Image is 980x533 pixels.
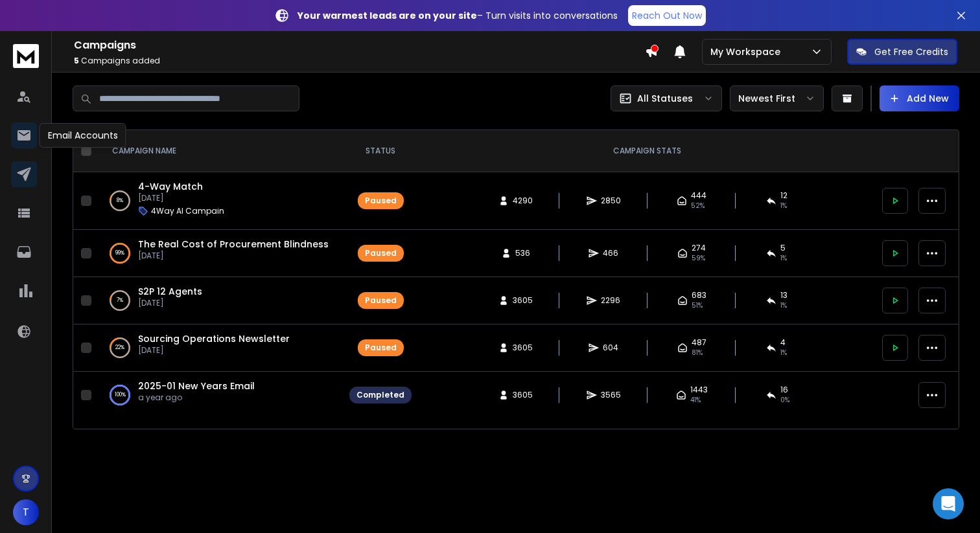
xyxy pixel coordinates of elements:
p: [DATE] [138,251,329,261]
span: 2850 [601,196,621,206]
p: [DATE] [138,345,290,356]
span: 604 [603,343,618,353]
span: 51 % [692,301,703,311]
div: Paused [365,295,397,306]
td: 99%The Real Cost of Procurement Blindness[DATE] [97,230,342,277]
p: Campaigns added [74,56,645,66]
p: 22 % [115,341,124,354]
p: [DATE] [138,193,224,203]
p: 100 % [115,389,126,402]
button: Newest First [730,85,824,111]
img: logo [13,44,39,68]
span: 0 % [780,395,789,405]
button: Get Free Credits [847,39,957,65]
div: Completed [356,390,404,400]
span: 274 [692,243,706,253]
div: Paused [365,248,397,258]
span: 466 [603,248,618,258]
span: 4290 [513,196,533,206]
span: 683 [692,290,706,301]
span: 41 % [690,395,701,405]
p: 99 % [115,247,124,260]
h1: Campaigns [74,38,645,53]
span: 16 [780,385,788,395]
span: 3605 [513,343,533,353]
span: 487 [692,337,706,348]
span: 1 % [780,348,787,358]
p: – Turn visits into conversations [297,9,618,22]
span: 3605 [513,390,533,400]
button: Add New [880,85,959,111]
div: Paused [365,343,397,353]
a: Reach Out Now [628,5,706,26]
span: 5 [74,55,79,66]
th: CAMPAIGN STATS [419,130,874,172]
span: 536 [515,248,530,258]
th: CAMPAIGN NAME [97,130,342,172]
span: 1 % [780,201,787,211]
p: 4Way AI Campain [151,206,224,216]
div: Email Accounts [40,123,126,148]
span: 81 % [692,348,703,358]
span: 1 % [780,253,787,264]
p: [DATE] [138,298,202,308]
p: All Statuses [637,92,693,105]
span: 444 [691,190,706,201]
a: S2P 12 Agents [138,285,202,298]
span: 13 [780,290,787,301]
p: Get Free Credits [874,45,948,58]
span: 2296 [601,295,620,306]
th: STATUS [342,130,419,172]
span: 59 % [692,253,705,264]
p: Reach Out Now [632,9,702,22]
a: Sourcing Operations Newsletter [138,332,290,345]
span: 12 [780,190,787,201]
span: 3605 [513,295,533,306]
td: 7%S2P 12 Agents[DATE] [97,277,342,324]
td: 22%Sourcing Operations Newsletter[DATE] [97,324,342,372]
p: a year ago [138,392,255,403]
button: T [13,499,39,525]
p: 7 % [117,294,123,307]
span: 4 [780,337,786,348]
div: Open Intercom Messenger [933,488,964,519]
span: 1 % [780,301,787,311]
strong: Your warmest leads are on your site [297,9,477,22]
p: 8 % [117,194,123,207]
a: The Real Cost of Procurement Blindness [138,238,329,251]
p: My Workspace [710,45,786,58]
a: 4-Way Match [138,180,203,193]
span: 5 [780,243,786,253]
td: 8%4-Way Match[DATE]4Way AI Campain [97,172,342,230]
span: 52 % [691,201,705,211]
td: 100%2025-01 New Years Emaila year ago [97,372,342,419]
a: 2025-01 New Years Email [138,380,255,392]
span: 1443 [690,385,708,395]
div: Paused [365,196,397,206]
span: 3565 [601,390,621,400]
